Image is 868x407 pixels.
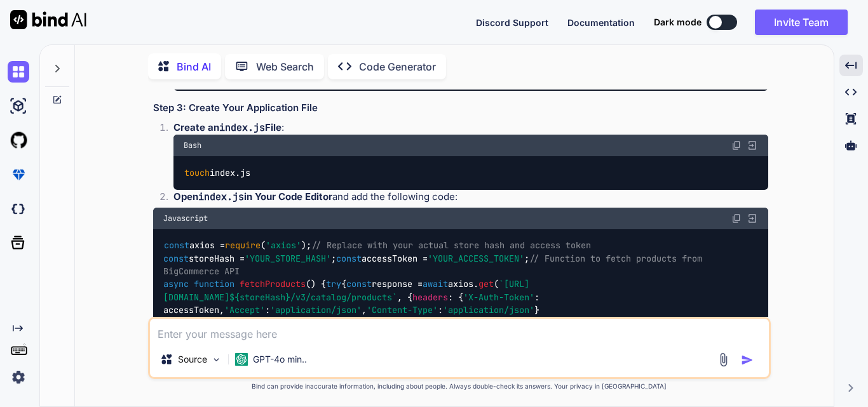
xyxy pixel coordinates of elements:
[173,121,768,135] p: :
[224,304,265,316] span: 'Accept'
[463,291,534,303] span: 'X-Auth-Token'
[654,16,702,29] span: Dark mode
[245,253,331,264] span: 'YOUR_STORE_HASH'
[173,190,332,203] strong: Open in Your Code Editor
[211,354,222,365] img: Pick Models
[184,167,210,178] span: touch
[741,354,754,366] img: icon
[10,10,86,29] img: Bind AI
[8,95,29,117] img: ai-studio
[163,239,738,394] code: axios = ( ); storeHash = ; accessToken = ; ( ) { { response = axios. ( , { : { : accessToken, : ,...
[8,130,29,151] img: githubLight
[346,279,372,290] span: const
[443,304,534,316] span: 'application/json'
[755,10,848,35] button: Invite Team
[8,366,29,388] img: settings
[8,61,29,83] img: chat
[235,353,248,366] img: GPT-4o mini
[253,353,307,366] p: GPT-4o min..
[178,353,207,366] p: Source
[567,17,635,28] span: Documentation
[476,16,548,29] button: Discord Support
[567,16,635,29] button: Documentation
[731,140,742,150] img: copy
[270,304,362,316] span: 'application/json'
[731,213,742,224] img: copy
[8,164,29,185] img: premium
[194,279,234,290] span: function
[148,382,771,391] p: Bind can provide inaccurate information, including about people. Always double-check its answers....
[311,240,591,251] span: // Replace with your actual store hash and access token
[177,59,211,74] p: Bind AI
[198,190,244,203] code: index.js
[225,240,261,251] span: require
[336,253,362,264] span: const
[8,198,29,220] img: darkCloudIdeIcon
[219,121,265,134] code: index.js
[163,279,189,290] span: async
[163,213,208,224] span: Javascript
[163,253,707,277] span: // Function to fetch products from BigCommerce API
[184,166,252,180] code: index.js
[229,291,290,303] span: ${storeHash}
[266,240,301,251] span: 'axios'
[173,121,281,133] strong: Create an File
[747,140,758,151] img: Open in Browser
[326,279,341,290] span: try
[423,279,448,290] span: await
[716,352,731,367] img: attachment
[412,291,448,303] span: headers
[428,253,524,264] span: 'YOUR_ACCESS_TOKEN'
[240,279,306,290] span: fetchProducts
[256,59,314,74] p: Web Search
[173,190,768,204] p: and add the following code:
[476,17,548,28] span: Discord Support
[163,253,189,264] span: const
[184,140,201,150] span: Bash
[164,240,189,251] span: const
[747,213,758,224] img: Open in Browser
[359,59,436,74] p: Code Generator
[367,304,438,316] span: 'Content-Type'
[153,101,768,116] h3: Step 3: Create Your Application File
[478,279,494,290] span: get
